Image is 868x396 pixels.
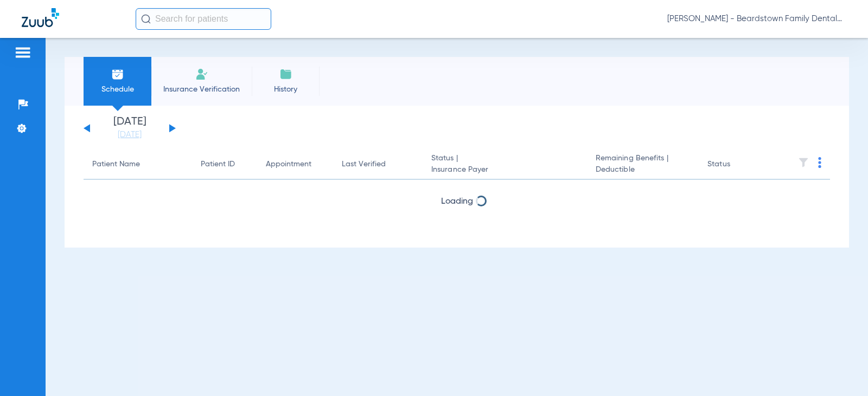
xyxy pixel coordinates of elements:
img: Manual Insurance Verification [195,68,208,81]
span: Insurance Payer [431,164,578,176]
th: Status [699,150,772,180]
span: Schedule [92,84,143,95]
div: Patient ID [201,159,235,170]
img: filter.svg [798,157,809,168]
th: Remaining Benefits | [587,150,699,180]
span: [PERSON_NAME] - Beardstown Family Dental [667,14,846,24]
span: Loading [441,197,473,206]
div: Appointment [266,159,311,170]
a: [DATE] [97,129,162,140]
div: Appointment [266,159,324,170]
img: group-dot-blue.svg [818,157,821,168]
div: Last Verified [342,159,386,170]
div: Patient Name [92,159,140,170]
span: Insurance Verification [159,84,244,95]
img: hamburger-icon [14,46,31,59]
span: Deductible [596,164,690,176]
li: [DATE] [97,116,162,140]
th: Status | [423,150,587,180]
img: Schedule [111,68,124,81]
div: Patient Name [92,159,183,170]
div: Patient ID [201,159,248,170]
img: Search Icon [141,14,151,24]
img: Zuub Logo [22,8,59,27]
div: Last Verified [342,159,414,170]
input: Search for patients [136,8,271,30]
span: History [260,84,311,95]
img: History [279,68,292,81]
